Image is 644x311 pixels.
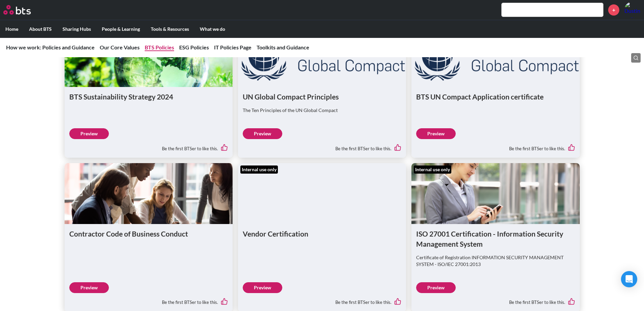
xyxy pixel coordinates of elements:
div: Be the first BTSer to like this. [243,293,401,307]
img: Dustin Long [624,2,641,18]
a: Our Core Values [100,44,140,50]
a: Preview [243,282,282,293]
div: Internal use only [414,165,451,174]
h1: ISO 27001 Certification - Information Security Management System [416,229,575,249]
div: Be the first BTSer to like this. [416,139,575,153]
div: Open Intercom Messenger [621,271,637,287]
h1: Contractor Code of Business Conduct [69,229,228,239]
h1: BTS UN Compact Application certificate [416,92,575,102]
label: People & Learning [96,20,145,38]
div: Internal use only [240,165,278,174]
div: Be the first BTSer to like this. [69,293,228,307]
div: Be the first BTSer to like this. [243,139,401,153]
div: Be the first BTSer to like this. [69,139,228,153]
a: Preview [243,128,282,139]
a: BTS Policies [145,44,174,50]
p: The Ten Principles of the UN Global Compact [243,107,401,114]
a: ESG Policies [179,44,209,50]
img: BTS Logo [3,5,31,15]
a: Preview [69,128,109,139]
a: How we work: Policies and Guidance [6,44,95,50]
a: IT Policies Page [214,44,252,50]
h1: UN Global Compact Principles [243,92,401,102]
label: About BTS [24,20,57,38]
a: Preview [69,282,109,293]
a: + [608,4,619,16]
h1: BTS Sustainability Strategy 2024 [69,92,228,102]
a: Go home [3,5,43,15]
a: Toolkits and Guidance [257,44,309,50]
a: Preview [416,128,456,139]
label: Tools & Resources [145,20,194,38]
h1: Vendor Certification [243,229,401,239]
a: Preview [416,282,456,293]
p: Certificate of Registration INFORMATION SECURITY MANAGEMENT SYSTEM - ISO/IEC 27001:2013 [416,254,575,267]
div: Be the first BTSer to like this. [416,293,575,307]
a: Profile [624,2,641,18]
label: Sharing Hubs [57,20,96,38]
label: What we do [194,20,231,38]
